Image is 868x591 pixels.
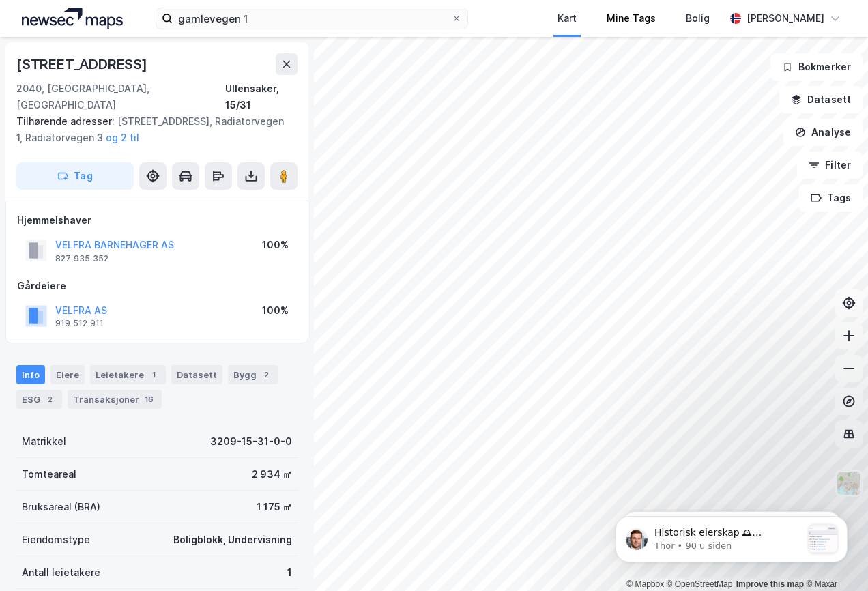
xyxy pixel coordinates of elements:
[16,365,45,384] div: Info
[836,470,862,496] img: Z
[626,579,664,589] a: Mapbox
[262,302,289,319] div: 100%
[22,8,123,29] img: logo.a4113a55bc3d86da70a041830d287a7e.svg
[90,365,166,384] div: Leietakere
[257,499,292,515] div: 1 175 ㎡
[595,489,868,584] iframe: Intercom notifications melding
[799,184,863,212] button: Tags
[797,152,863,179] button: Filter
[686,10,710,27] div: Bolig
[22,532,90,548] div: Eiendomstype
[16,115,117,127] span: Tilhørende adresser:
[173,8,450,29] input: Søk på adresse, matrikkel, gårdeiere, leietakere eller personer
[607,10,656,27] div: Mine Tags
[779,86,863,113] button: Datasett
[17,212,297,229] div: Hjemmelshaver
[16,162,134,190] button: Tag
[783,119,863,146] button: Analyse
[17,278,297,294] div: Gårdeiere
[16,113,287,146] div: [STREET_ADDRESS], Radiatorvegen 1, Radiatorvegen 3
[228,365,278,384] div: Bygg
[147,368,160,381] div: 1
[22,466,76,482] div: Tomteareal
[173,532,292,548] div: Boligblokk, Undervisning
[43,392,57,406] div: 2
[736,579,804,589] a: Improve this map
[16,53,150,75] div: [STREET_ADDRESS]
[262,237,289,253] div: 100%
[22,433,66,450] div: Matrikkel
[259,368,273,381] div: 2
[142,392,156,406] div: 16
[16,390,62,409] div: ESG
[16,81,225,113] div: 2040, [GEOGRAPHIC_DATA], [GEOGRAPHIC_DATA]
[22,564,100,581] div: Antall leietakere
[667,579,733,589] a: OpenStreetMap
[210,433,292,450] div: 3209-15-31-0-0
[68,390,162,409] div: Transaksjoner
[55,318,104,329] div: 919 512 911
[747,10,824,27] div: [PERSON_NAME]
[50,365,85,384] div: Eiere
[171,365,222,384] div: Datasett
[55,253,108,264] div: 827 935 352
[287,564,292,581] div: 1
[558,10,577,27] div: Kart
[252,466,292,482] div: 2 934 ㎡
[22,499,100,515] div: Bruksareal (BRA)
[770,53,863,81] button: Bokmerker
[225,81,298,113] div: Ullensaker, 15/31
